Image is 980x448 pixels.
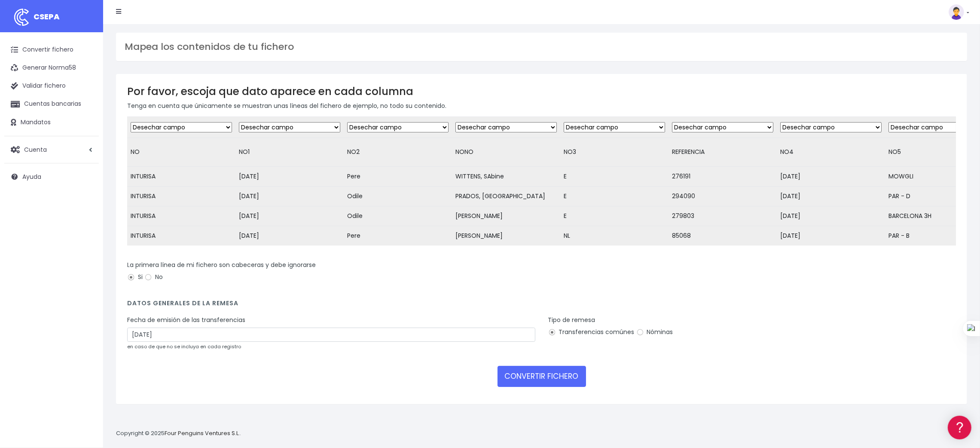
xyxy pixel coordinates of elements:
[636,328,673,337] label: Nóminas
[127,206,235,226] td: INTURISA
[127,273,143,282] label: Si
[949,4,964,20] img: profile
[127,138,235,167] td: NO
[235,166,344,186] td: [DATE]
[9,171,163,179] div: Facturación
[127,166,235,186] td: INTURISA
[118,248,165,256] a: POWERED BY ENCHANT
[560,166,669,186] td: E
[165,429,240,437] a: Four Penguins Ventures S.L.
[777,226,885,245] td: [DATE]
[452,186,560,206] td: PRADOS, [GEOGRAPHIC_DATA]
[548,316,595,325] label: Tipo de remesa
[235,186,344,206] td: [DATE]
[9,95,163,103] div: Convertir ficheros
[560,138,669,167] td: NO3
[560,226,669,245] td: NL
[9,206,163,215] div: Programadores
[498,366,586,387] button: CONVERTIR FICHERO
[127,300,956,311] h4: Datos generales de la remesa
[4,168,99,186] a: Ayuda
[125,41,959,52] h3: Mapea los contenidos de tu fichero
[127,316,245,325] label: Fecha de emisión de las transferencias
[127,186,235,206] td: INTURISA
[777,206,885,226] td: [DATE]
[127,343,241,350] small: en caso de que no se incluya en cada registro
[560,186,669,206] td: E
[344,226,452,245] td: Pere
[669,206,777,226] td: 279803
[344,186,452,206] td: Odile
[9,135,163,149] a: Videotutoriales
[9,184,163,198] a: General
[9,230,163,245] button: Contáctanos
[34,11,60,22] span: CSEPA
[452,166,560,186] td: WITTENS, SAbine
[344,138,452,167] td: NO2
[116,429,241,438] p: Copyright © 2025 .
[24,145,47,153] span: Cuenta
[4,59,99,77] a: Generar Norma58
[235,226,344,245] td: [DATE]
[560,206,669,226] td: E
[4,77,99,95] a: Validar fichero
[235,138,344,167] td: NO1
[777,138,885,167] td: NO4
[144,273,163,282] label: No
[548,328,635,337] label: Transferencias comúnes
[452,138,560,167] td: NONO
[11,6,32,28] img: logo
[9,220,163,233] a: API
[669,138,777,167] td: REFERENCIA
[669,186,777,206] td: 294090
[22,172,41,181] span: Ayuda
[9,60,163,68] div: Información general
[777,166,885,186] td: [DATE]
[669,226,777,245] td: 85068
[777,186,885,206] td: [DATE]
[9,73,163,86] a: Información general
[127,85,956,98] h3: Por favor, escoja que dato aparece en cada columna
[9,122,163,135] a: Problemas habituales
[4,141,99,159] a: Cuenta
[9,149,163,162] a: Perfiles de empresas
[344,206,452,226] td: Odile
[9,109,163,122] a: Formatos
[4,41,99,59] a: Convertir fichero
[452,226,560,245] td: [PERSON_NAME]
[127,101,956,110] p: Tenga en cuenta que únicamente se muestran unas líneas del fichero de ejemplo, no todo su contenido.
[344,166,452,186] td: Pere
[669,166,777,186] td: 276191
[4,95,99,113] a: Cuentas bancarias
[235,206,344,226] td: [DATE]
[127,226,235,245] td: INTURISA
[127,261,316,270] label: La primera línea de mi fichero son cabeceras y debe ignorarse
[452,206,560,226] td: [PERSON_NAME]
[4,114,99,132] a: Mandatos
